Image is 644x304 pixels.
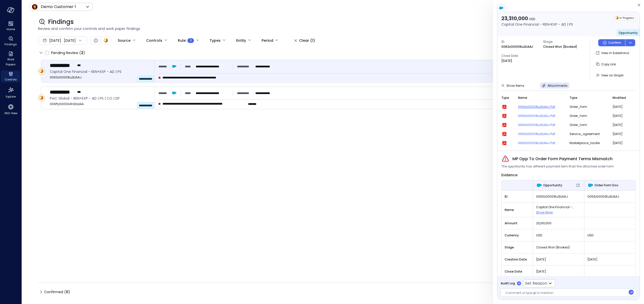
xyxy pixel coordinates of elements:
a: 0063z00001Ku3LlAAJ.pdf [518,104,563,109]
span: Creation Date [505,257,530,262]
span: order_form [570,104,607,109]
div: Period [262,36,273,45]
span: 0063z00001Ku3LlAAJ.pdf [518,113,563,118]
span: Attachments [547,83,568,88]
div: Rule : [178,36,194,45]
span: Show More [536,210,553,214]
span: [DATE] [613,104,630,109]
div: Work Papers [1,50,20,67]
span: Order Form Doc [594,183,618,188]
span: [DATE] [613,113,630,118]
span: Capital One Financial - REN+EXP - AD | PS [50,69,150,74]
span: 0063z00001Ku3LlAAJ [536,194,581,199]
img: Order Form Doc [587,182,593,188]
span: [DATE] [613,122,630,127]
span: Evidence [501,172,517,178]
span: 0063z00001Ku3LlAAJ [587,194,632,199]
span: Explore [6,94,16,99]
span: 23,310,000 [536,221,581,226]
span: Controls [5,77,17,82]
p: 0063z00001Ku3LlAAJ [501,44,533,49]
span: order_form [570,113,607,118]
span: order_form [570,122,607,127]
button: Show Items [499,82,526,89]
span: ID [505,194,530,199]
span: marketplace_tackle [570,141,607,146]
div: Clear (1) [299,37,315,44]
span: 1 [190,38,191,43]
p: 23,310,000 [501,15,573,22]
span: USD [587,233,632,238]
span: Work Papers [3,57,18,67]
span: ID [501,39,539,44]
button: Clear (1) [290,36,319,45]
button: Copy Link [594,60,618,68]
div: Button group with a nested menu [598,39,635,46]
p: [DATE] [501,58,512,63]
span: PwC Global - REN+EXP - AD | PS | CO | DF [50,96,150,101]
div: Findings [1,35,20,47]
span: Opportunity [619,31,638,35]
div: ( ) [79,50,85,56]
div: In Progress [38,68,45,75]
span: 0 [66,289,68,294]
span: MP Opp To Order Form Payment Terms Mismatch [512,156,613,162]
span: [DATE] [587,257,632,262]
div: In Progress [103,37,109,44]
img: Opportunity [536,182,542,188]
span: Stage [505,245,530,250]
span: [DATE] [536,269,581,274]
span: Audit Log [501,281,515,286]
span: Name [518,95,527,100]
span: 2 [81,50,83,55]
button: View in Salesforce [594,49,631,57]
span: Close Date [501,53,539,58]
div: In Progress [614,15,636,21]
span: [DATE] [613,132,630,137]
div: Source [118,36,131,45]
button: dropdown-icon-button [625,39,635,46]
span: Stage [543,39,581,44]
span: The opportunity has different payment term than the attached order form [501,164,614,169]
div: 360 View [1,103,20,116]
span: Review and confirm your controls and work paper findings [38,26,628,31]
p: Closed Won (Booked) [543,44,577,49]
div: Open [93,37,99,44]
p: Capital One Financial - REN+EXP - AD | PS [501,22,573,27]
span: Home [7,27,15,32]
span: Findings [5,42,17,47]
div: In Progress [38,94,45,101]
span: 360 View [4,111,17,116]
button: Confirm [598,39,625,46]
span: [DATE] [536,257,581,262]
span: Close Date [505,269,530,274]
div: Types [210,36,221,45]
span: 006Py000004h33aIAA [50,102,150,107]
span: Type [570,95,577,100]
div: Controls [1,70,20,82]
button: Attachments [540,82,570,89]
span: Confirmed [44,288,70,296]
span: Modified [613,95,626,100]
div: ( ) [64,289,70,295]
p: Set Reason [525,280,547,286]
div: Entity [236,36,246,45]
a: 0063z00001Ku3LlAAJ.pdf [518,141,563,146]
img: salesforce [499,6,504,11]
span: Copy Link [601,62,616,66]
span: View on Graph [601,73,624,77]
a: 0063z00001Ku3LlAAJ.pdf [518,122,563,127]
a: 0063z00001Ku3LlAAJ.pdf [518,132,563,137]
p: Confirm [608,40,621,45]
span: service_agreement [570,132,607,137]
span: Type [501,95,509,100]
button: View on Graph [594,71,626,79]
span: Amount [505,221,530,226]
span: 0063z00001Ku3LlAAJ [50,75,150,80]
img: Icon [32,4,38,10]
